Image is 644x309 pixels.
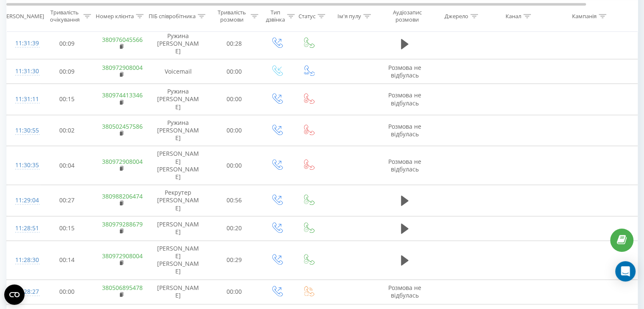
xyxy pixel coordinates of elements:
td: 00:00 [208,146,261,185]
td: 00:20 [208,216,261,240]
div: Статус [299,12,315,19]
td: [PERSON_NAME] [149,216,208,240]
td: 00:28 [208,28,261,59]
div: Джерело [445,12,468,19]
button: Open CMP widget [4,284,25,305]
a: 380974413346 [102,91,143,99]
td: 00:27 [41,185,94,216]
td: Рекрутер [PERSON_NAME] [149,185,208,216]
td: Ружина [PERSON_NAME] [149,84,208,115]
td: 00:02 [41,115,94,146]
td: 00:00 [208,115,261,146]
td: 00:29 [208,240,261,279]
div: ПІБ співробітника [149,12,196,19]
div: Тривалість розмови [215,9,249,23]
div: 11:28:51 [15,220,32,237]
td: 00:14 [41,240,94,279]
span: Розмова не відбулась [388,91,421,107]
div: Номер клієнта [96,12,134,19]
div: 11:31:39 [15,35,32,52]
div: 11:30:35 [15,157,32,174]
div: [PERSON_NAME] [1,12,44,19]
span: Розмова не відбулась [388,157,421,173]
a: 380506895478 [102,284,143,292]
span: Розмова не відбулась [388,122,421,138]
td: [PERSON_NAME] [PERSON_NAME] [149,146,208,185]
div: Тривалість очікування [48,9,81,23]
td: 00:56 [208,185,261,216]
a: 380502457586 [102,122,143,130]
td: Ружина [PERSON_NAME] [149,115,208,146]
td: [PERSON_NAME] [PERSON_NAME] [149,240,208,279]
div: 11:28:30 [15,252,32,268]
a: 380979288679 [102,220,143,228]
a: 380976045566 [102,36,143,44]
td: 00:00 [208,84,261,115]
a: 380972908004 [102,63,143,72]
div: Канал [506,12,521,19]
td: Ружина [PERSON_NAME] [149,28,208,59]
td: 00:09 [41,59,94,84]
td: 00:09 [41,28,94,59]
a: 380972908004 [102,252,143,260]
td: 00:04 [41,146,94,185]
div: Аудіозапис розмови [387,9,428,23]
td: 00:00 [41,279,94,304]
div: 11:29:04 [15,192,32,209]
div: Open Intercom Messenger [615,261,636,281]
div: 11:31:30 [15,63,32,80]
div: 11:31:11 [15,91,32,108]
span: Розмова не відбулась [388,284,421,299]
span: Розмова не відбулась [388,63,421,79]
div: 11:28:27 [15,284,32,300]
td: 00:15 [41,216,94,240]
a: 380988206474 [102,192,143,200]
div: Ім'я пулу [337,12,361,19]
td: 00:00 [208,59,261,84]
td: 00:00 [208,279,261,304]
div: 11:30:55 [15,122,32,139]
td: Voicemail [149,59,208,84]
div: Тип дзвінка [266,9,285,23]
a: 380972908004 [102,157,143,166]
div: Кампанія [572,12,597,19]
td: [PERSON_NAME] [149,279,208,304]
td: 00:15 [41,84,94,115]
